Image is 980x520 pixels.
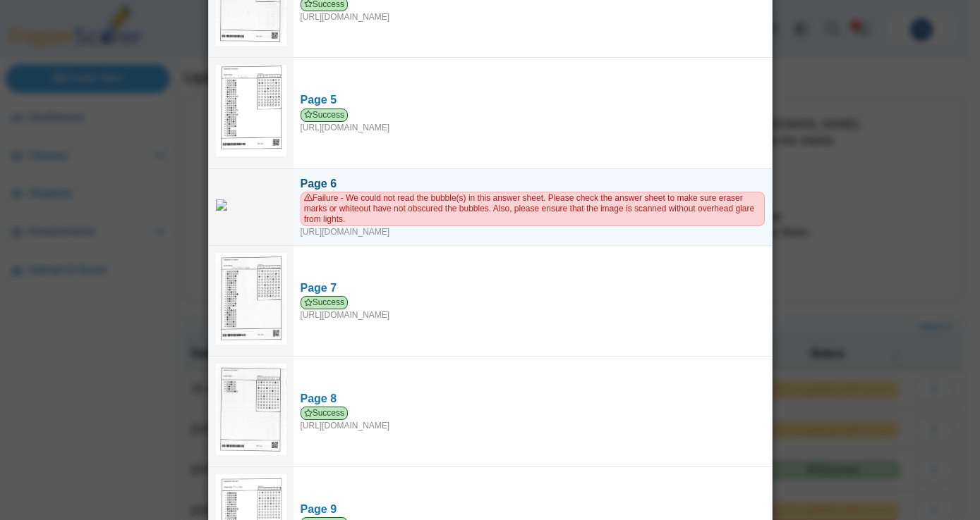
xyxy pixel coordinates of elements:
[301,407,349,420] span: Success
[301,192,765,238] div: [URL][DOMAIN_NAME]
[301,280,765,296] div: Page 7
[216,65,286,156] img: 3163664_SEPTEMBER_21_2025T19_12_19_210000000.jpeg
[301,192,765,226] span: Failure - We could not read the bubble(s) in this answer sheet. Please check the answer sheet to ...
[216,364,286,455] img: 3146172_SEPTEMBER_21_2025T19_12_26_857000000.jpeg
[301,407,765,432] div: [URL][DOMAIN_NAME]
[301,109,349,122] span: Success
[294,384,772,439] a: Page 8 Success [URL][DOMAIN_NAME]
[301,502,765,517] div: Page 9
[301,296,349,309] span: Success
[301,391,765,407] div: Page 8
[216,253,286,345] img: 3146154_SEPTEMBER_21_2025T19_12_26_966000000.jpeg
[216,199,286,211] img: web_lni4atCP51QrLi6jqmEZT0tRejOS1jTtd0kmi4Io_SEPTEMBER_21_2025T19_12_27_430000000.jpg
[294,85,772,140] a: Page 5 Success [URL][DOMAIN_NAME]
[301,296,765,321] div: [URL][DOMAIN_NAME]
[294,273,772,328] a: Page 7 Success [URL][DOMAIN_NAME]
[301,92,765,108] div: Page 5
[301,176,765,192] div: Page 6
[294,169,772,246] a: Page 6 Failure - We could not read the bubble(s) in this answer sheet. Please check the answer sh...
[301,109,765,134] div: [URL][DOMAIN_NAME]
